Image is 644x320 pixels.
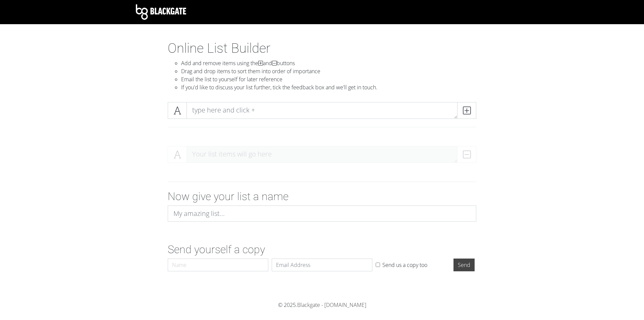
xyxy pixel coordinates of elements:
a: Blackgate - [DOMAIN_NAME] [297,301,366,309]
div: © 2025. [136,301,508,309]
input: Name [168,259,268,271]
h2: Send yourself a copy [168,243,476,256]
input: Email Address [272,259,372,271]
img: Blackgate [136,4,186,20]
label: Send us a copy too [382,261,427,269]
input: My amazing list... [168,205,476,222]
li: If you'd like to discuss your list further, tick the feedback box and we'll get in touch. [181,83,476,91]
li: Email the list to yourself for later reference [181,75,476,83]
input: Send [453,259,475,271]
li: Add and remove items using the and buttons [181,59,476,67]
h2: Now give your list a name [168,190,476,203]
h1: Online List Builder [168,40,476,56]
li: Drag and drop items to sort them into order of importance [181,67,476,75]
